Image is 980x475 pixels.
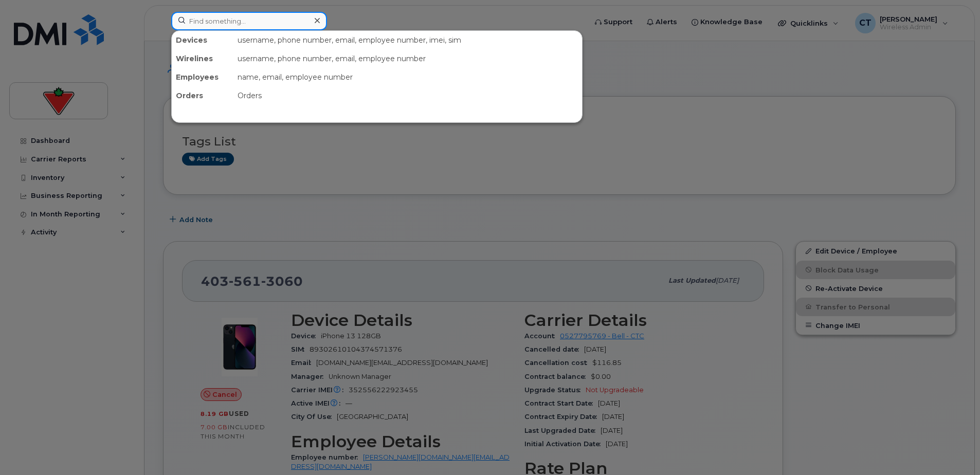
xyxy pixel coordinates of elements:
div: Wirelines [172,49,233,68]
div: Orders [172,86,233,105]
div: Employees [172,68,233,86]
div: username, phone number, email, employee number [233,49,582,68]
div: Devices [172,31,233,49]
div: username, phone number, email, employee number, imei, sim [233,31,582,49]
div: Orders [233,86,582,105]
div: name, email, employee number [233,68,582,86]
